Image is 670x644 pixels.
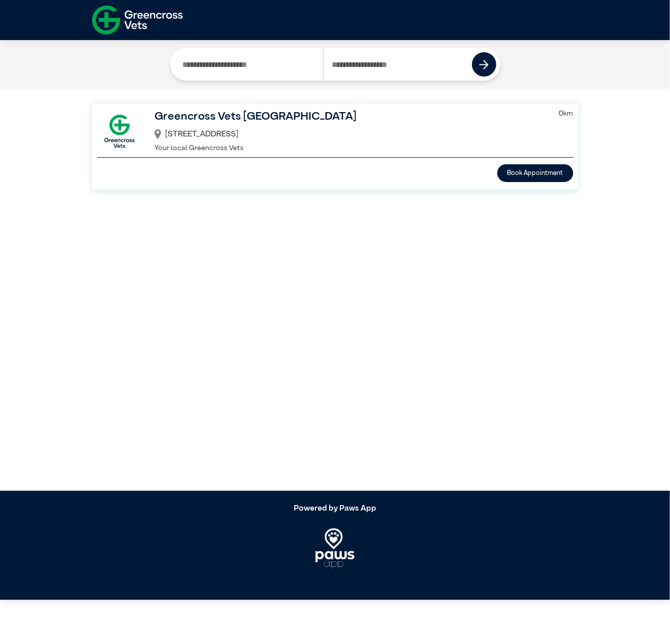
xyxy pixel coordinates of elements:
[479,60,489,69] img: icon-right
[92,504,578,514] h5: Powered by Paws App
[92,3,183,38] img: f-logo
[316,528,354,569] img: PawsApp
[559,109,573,120] p: 0 km
[154,109,546,126] h3: Greencross Vets [GEOGRAPHIC_DATA]
[174,48,323,81] input: Search by Clinic Name
[154,126,546,143] div: [STREET_ADDRESS]
[497,164,573,182] button: Book Appointment
[323,48,472,81] input: Search by Postcode
[154,143,546,154] p: Your local Greencross Vets
[97,109,142,154] img: GX-Square.png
